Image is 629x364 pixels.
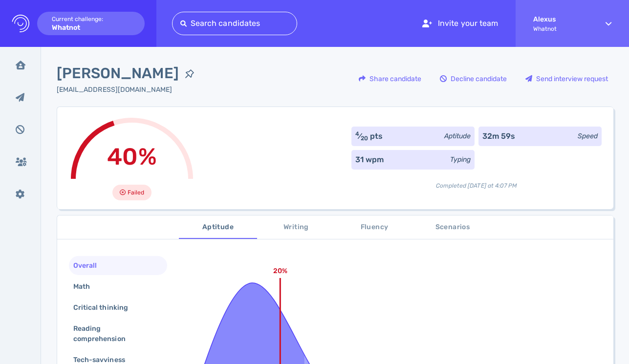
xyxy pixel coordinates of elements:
div: Share candidate [354,67,426,90]
span: Aptitude [185,221,251,234]
div: Overall [71,258,108,273]
div: Typing [450,154,471,165]
strong: Alexus [533,15,588,23]
div: 31 wpm [355,154,384,166]
div: Completed [DATE] at 4:07 PM [351,173,602,190]
div: Aptitude [444,131,471,141]
sup: 4 [355,130,359,137]
div: Math [71,279,102,294]
div: Reading comprehension [71,321,157,346]
div: Send interview request [521,67,613,90]
span: Writing [263,221,329,234]
span: 40% [107,143,156,171]
div: Speed [578,131,598,141]
div: Click to copy the email address [57,85,200,95]
span: Scenarios [419,221,486,234]
span: Whatnot [533,25,588,32]
button: Decline candidate [434,67,512,90]
sub: 20 [361,135,368,142]
button: Share candidate [353,67,427,90]
div: ⁄ pts [355,130,383,142]
div: 32m 59s [482,130,515,142]
span: [PERSON_NAME] [57,63,179,85]
div: Decline candidate [435,67,512,90]
span: Fluency [341,221,408,234]
div: Critical thinking [71,300,140,315]
button: Send interview request [520,67,613,90]
text: 20% [273,267,287,275]
span: Failed [128,187,144,198]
